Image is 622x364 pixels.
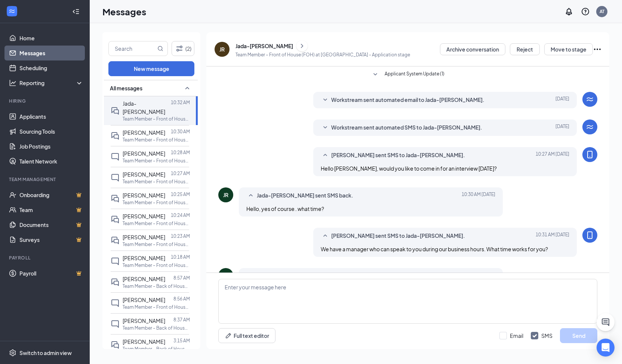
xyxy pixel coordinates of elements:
[235,52,410,58] p: Team Member – Front of House (FOH) at [GEOGRAPHIC_DATA] - Application stage
[111,257,120,266] svg: ChatInactive
[536,151,569,160] span: [DATE] 10:27 AM
[9,79,16,87] svg: Analysis
[597,339,615,357] div: Open Intercom Messenger
[111,194,120,203] svg: DoubleChat
[223,191,228,199] div: JR
[19,31,83,46] a: Home
[111,320,120,329] svg: ChatInactive
[555,96,569,105] span: [DATE]
[440,43,505,55] button: Archive conversation
[593,45,602,54] svg: Ellipses
[123,296,165,303] span: [PERSON_NAME]
[173,317,190,323] p: 8:37 AM
[9,349,16,357] svg: Settings
[123,137,190,143] p: Team Member – Front of House (FOH) at [GEOGRAPHIC_DATA]
[123,158,190,164] p: Team Member – Front of House (FOH) at [GEOGRAPHIC_DATA]
[19,79,84,87] div: Reporting
[321,246,548,252] span: We have a manager who can speak to you during our business hours. What time works for you?
[171,254,190,260] p: 10:18 AM
[123,220,190,227] p: Team Member – Front of House (FOH) at [GEOGRAPHIC_DATA]
[111,106,120,115] svg: DoubleChat
[321,151,330,160] svg: SmallChevronUp
[257,191,353,200] span: Jada-[PERSON_NAME] sent SMS back.
[123,283,190,289] p: Team Member – Back of House (BOH) at [GEOGRAPHIC_DATA]
[19,187,83,202] a: OnboardingCrown
[462,191,495,200] span: [DATE] 10:30 AM
[19,232,83,247] a: SurveysCrown
[560,328,597,343] button: Send
[246,205,324,212] span: Hello, yes of course..what time?
[102,5,146,18] h1: Messages
[246,272,255,281] svg: SmallChevronUp
[9,176,82,183] div: Team Management
[111,236,120,245] svg: DoubleChat
[225,332,232,339] svg: Pen
[123,338,165,345] span: [PERSON_NAME]
[462,272,495,281] span: [DATE] 10:32 AM
[183,84,192,93] svg: SmallChevronUp
[298,41,306,50] svg: ChevronRight
[385,70,444,79] span: Applicant System Update (1)
[19,202,83,217] a: TeamCrown
[321,96,330,105] svg: SmallChevronDown
[601,318,610,327] svg: ChatActive
[585,231,594,240] svg: MobileSms
[123,171,165,178] span: [PERSON_NAME]
[123,255,165,261] span: [PERSON_NAME]
[111,215,120,224] svg: DoubleChat
[371,70,444,79] button: SmallChevronDownApplicant System Update (1)
[123,317,165,324] span: [PERSON_NAME]
[585,150,594,159] svg: MobileSms
[19,109,83,124] a: Applicants
[19,266,83,281] a: PayrollCrown
[246,191,255,200] svg: SmallChevronUp
[331,123,482,132] span: Workstream sent automated SMS to Jada-[PERSON_NAME].
[9,255,82,261] div: Payroll
[123,129,165,136] span: [PERSON_NAME]
[123,192,165,199] span: [PERSON_NAME]
[321,123,330,132] svg: SmallChevronDown
[597,313,615,331] button: ChatActive
[19,139,83,154] a: Job Postings
[19,46,83,60] a: Messages
[544,43,593,55] button: Move to stage
[123,100,165,115] span: Jada-[PERSON_NAME]
[173,275,190,281] p: 8:57 AM
[218,328,275,343] button: Full text editorPen
[123,178,190,185] p: Team Member – Front of House (FOH) at [GEOGRAPHIC_DATA]
[123,276,165,282] span: [PERSON_NAME]
[111,278,120,287] svg: DoubleChat
[19,349,72,357] div: Switch to admin view
[585,95,594,104] svg: WorkstreamLogo
[123,199,190,206] p: Team Member – Front of House (FOH) at [GEOGRAPHIC_DATA]
[173,337,190,344] p: 3:15 AM
[564,7,573,16] svg: Notifications
[19,124,83,139] a: Sourcing Tools
[331,151,465,160] span: [PERSON_NAME] sent SMS to Jada-[PERSON_NAME].
[321,231,330,240] svg: SmallChevronUp
[171,191,190,197] p: 10:25 AM
[223,272,228,279] div: JR
[331,96,484,105] span: Workstream sent automated email to Jada-[PERSON_NAME].
[123,346,190,352] p: Team Member – Back of House (BOH) at Mineola
[123,241,190,248] p: Team Member – Front of House (FOH) at [GEOGRAPHIC_DATA]
[111,340,120,349] svg: DoubleChat
[109,41,156,56] input: Search
[123,325,190,331] p: Team Member – Back of House (BOH) at [GEOGRAPHIC_DATA]
[157,46,163,52] svg: MagnifyingGlass
[600,8,604,15] div: AT
[123,262,190,268] p: Team Member – Front of House (FOH) at [GEOGRAPHIC_DATA]
[171,99,190,106] p: 10:32 AM
[123,304,190,310] p: Team Member – Front of House (FOH) at [GEOGRAPHIC_DATA]
[371,70,380,79] svg: SmallChevronDown
[235,42,293,50] div: Jada-[PERSON_NAME]
[123,116,190,122] p: Team Member – Front of House (FOH) at [GEOGRAPHIC_DATA]
[19,60,83,75] a: Scheduling
[536,231,569,240] span: [DATE] 10:31 AM
[581,7,590,16] svg: QuestionInfo
[331,231,465,240] span: [PERSON_NAME] sent SMS to Jada-[PERSON_NAME].
[108,61,194,76] button: New message
[123,150,165,157] span: [PERSON_NAME]
[111,173,120,182] svg: ChatInactive
[72,8,80,15] svg: Collapse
